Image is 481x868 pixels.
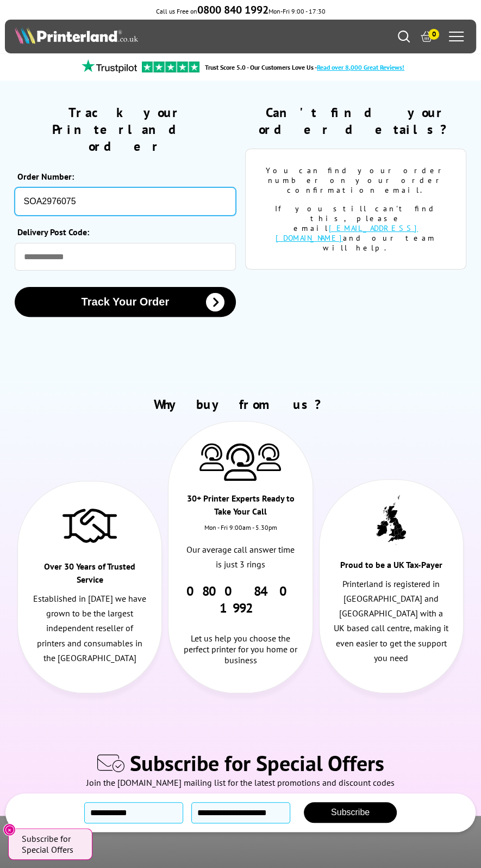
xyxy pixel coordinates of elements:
img: Printer Experts [199,443,224,471]
div: Over 30 Years of Trusted Service [33,560,147,591]
a: Search [398,30,410,42]
span: 0 [428,29,439,40]
div: Mon - Fri 9:00am - 5.30pm [168,523,312,542]
a: 0800 840 1992 [186,583,295,616]
label: Order Number: [17,171,231,182]
a: Trust Score 5.0 - Our Customers Love Us -Read over 8,000 Great Reviews! [205,63,404,71]
button: Subscribe [304,802,397,823]
img: Printer Experts [257,443,281,471]
h2: Why buy from us? [15,396,467,413]
p: Our average call answer time is just 3 rings [183,542,298,572]
input: eg: SOA123456 or SO123456 [15,187,236,216]
span: Subscribe [331,808,370,817]
div: 30+ Printer Experts Ready to Take Your Call [183,492,298,523]
span: Read over 8,000 Great Reviews! [317,63,404,71]
b: 0800 840 1992 [197,3,268,17]
img: Trusted Service [63,503,117,547]
a: Printerland Logo [15,27,241,46]
h2: Can't find your order details? [245,104,467,138]
p: Established in [DATE] we have grown to be the largest independent reseller of printers and consum... [33,591,147,665]
img: Printer Experts [224,443,257,481]
img: UK tax payer [376,495,406,545]
span: Subscribe for Special Offers [22,833,82,855]
div: If you still can't find this, please email and our team will help. [262,204,450,253]
span: Subscribe for Special Offers [130,749,384,777]
button: Track Your Order [15,287,236,317]
img: trustpilot rating [77,59,142,73]
div: You can find your order number on your order confirmation email. [262,166,450,195]
label: Delivery Post Code: [17,227,231,237]
a: [EMAIL_ADDRESS][DOMAIN_NAME] [276,223,418,243]
div: Join the [DOMAIN_NAME] mailing list for the latest promotions and discount codes [5,777,476,793]
a: 0800 840 1992 [197,7,268,15]
div: Proud to be a UK Tax-Payer [334,558,448,577]
h2: Track your Printerland order [15,104,236,155]
img: Printerland Logo [15,27,138,44]
a: 0 [421,30,433,42]
p: Printerland is registered in [GEOGRAPHIC_DATA] and [GEOGRAPHIC_DATA] with a UK based call centre,... [334,577,448,665]
div: Let us help you choose the perfect printer for you home or business [183,616,298,665]
button: Close [3,823,16,836]
img: trustpilot rating [142,62,199,72]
